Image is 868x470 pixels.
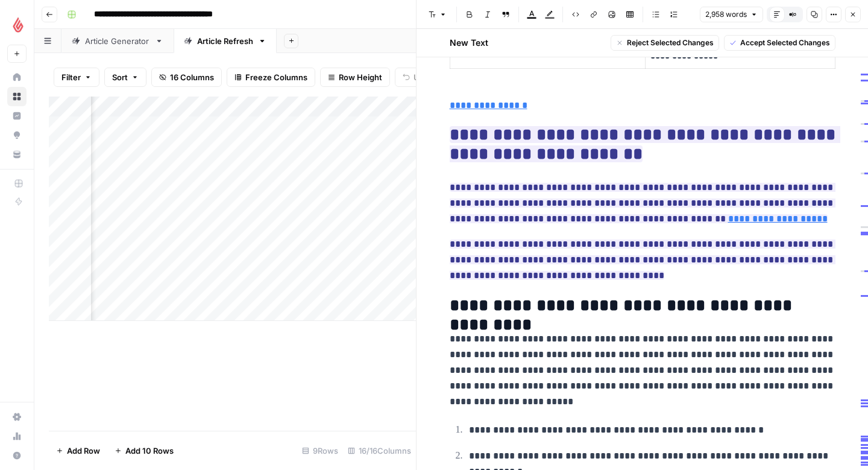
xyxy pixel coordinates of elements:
a: Usage [7,427,27,446]
span: Add Row [67,445,100,457]
span: Accept Selected Changes [740,37,830,48]
a: Home [7,68,27,87]
div: 9 Rows [297,441,343,460]
button: 16 Columns [151,68,222,87]
div: Article Generator [85,35,150,47]
a: Insights [7,106,27,125]
span: Add 10 Rows [125,445,174,457]
a: Opportunities [7,125,27,145]
a: Your Data [7,145,27,164]
span: 2,958 words [705,9,747,20]
a: Browse [7,87,27,106]
img: Lightspeed Logo [7,14,29,36]
a: Article Refresh [174,29,277,53]
a: Settings [7,407,27,427]
button: Freeze Columns [227,68,315,87]
span: Filter [61,71,81,83]
button: Accept Selected Changes [724,35,835,51]
button: 2,958 words [700,7,763,22]
button: Undo [395,68,442,87]
button: Workspace: Lightspeed [7,10,27,40]
span: Reject Selected Changes [627,37,714,48]
span: Sort [112,71,128,83]
span: 16 Columns [170,71,214,83]
div: Article Refresh [197,35,253,47]
a: Article Generator [61,29,174,53]
button: Reject Selected Changes [611,35,719,51]
span: Freeze Columns [245,71,307,83]
button: Add Row [49,441,107,460]
button: Add 10 Rows [107,441,181,460]
h2: New Text [450,37,488,49]
div: 16/16 Columns [343,441,416,460]
button: Help + Support [7,446,27,465]
button: Sort [104,68,146,87]
button: Row Height [320,68,390,87]
button: Filter [54,68,99,87]
span: Row Height [339,71,382,83]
